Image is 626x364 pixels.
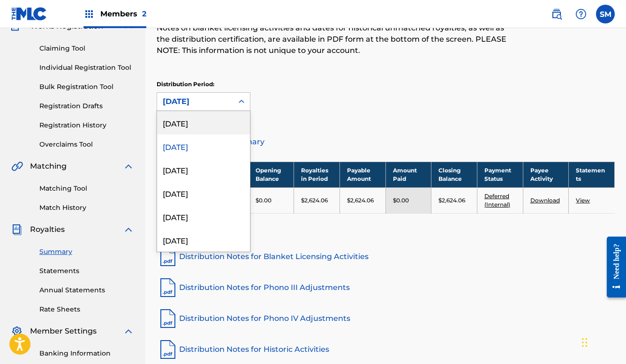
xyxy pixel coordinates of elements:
a: Deferred (Internal) [484,193,510,208]
p: $0.00 [256,196,272,205]
div: [DATE] [157,111,250,134]
a: Download [530,197,560,204]
div: Drag [582,328,588,357]
a: Individual Registration Tool [39,63,134,73]
iframe: Chat Widget [579,319,626,364]
p: $2,624.06 [438,196,465,205]
span: Royalties [30,224,65,235]
img: pdf [157,338,179,361]
img: expand [123,224,134,235]
p: $2,624.06 [301,196,328,205]
img: search [551,8,562,20]
th: Royalties in Period [294,162,340,187]
div: [DATE] [157,205,250,228]
a: Match History [39,203,134,213]
a: Summary [39,247,134,257]
th: Statements [569,162,615,187]
a: Registration History [39,120,134,130]
span: Member Settings [30,326,97,337]
th: Closing Balance [431,162,477,187]
span: Members [100,8,146,19]
a: Rate Sheets [39,305,134,314]
div: [DATE] [157,158,250,181]
div: [DATE] [157,134,250,158]
p: $2,624.06 [347,196,374,205]
th: Payee Activity [523,162,569,187]
a: Distribution Notes for Historic Activities [157,338,615,361]
a: Registration Drafts [39,101,134,111]
a: Bulk Registration Tool [39,82,134,92]
img: pdf [157,307,179,330]
div: [DATE] [157,228,250,252]
img: pdf [157,245,179,268]
img: pdf [157,276,179,299]
div: Help [572,5,590,23]
th: Payment Status [477,162,523,187]
p: Notes on blanket licensing activities and dates for historical unmatched royalties, as well as th... [157,22,509,56]
span: Matching [30,161,67,172]
a: View [576,197,590,204]
p: $0.00 [393,196,409,205]
img: Royalties [11,224,23,235]
a: Statements [39,266,134,276]
a: Overclaims Tool [39,140,134,149]
a: Distribution Summary [157,131,615,153]
th: Amount Paid [385,162,431,187]
img: Top Rightsholders [83,8,95,20]
a: Public Search [547,5,566,23]
a: Claiming Tool [39,44,134,53]
img: MLC Logo [11,7,47,21]
div: [DATE] [163,96,227,107]
p: Distribution Period: [157,80,250,89]
div: User Menu [596,5,615,23]
a: Distribution Notes for Phono III Adjustments [157,276,615,299]
iframe: Resource Center [600,227,626,307]
a: Distribution Notes for Blanket Licensing Activities [157,245,615,268]
th: Payable Amount [340,162,386,187]
div: [DATE] [157,181,250,205]
img: help [575,8,587,20]
th: Opening Balance [248,162,294,187]
img: Member Settings [11,326,23,337]
a: Matching Tool [39,184,134,193]
img: expand [123,326,134,337]
span: 2 [142,9,146,18]
img: expand [123,161,134,172]
a: Distribution Notes for Phono IV Adjustments [157,307,615,330]
img: Matching [11,161,23,172]
a: Annual Statements [39,285,134,295]
a: Banking Information [39,349,134,358]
